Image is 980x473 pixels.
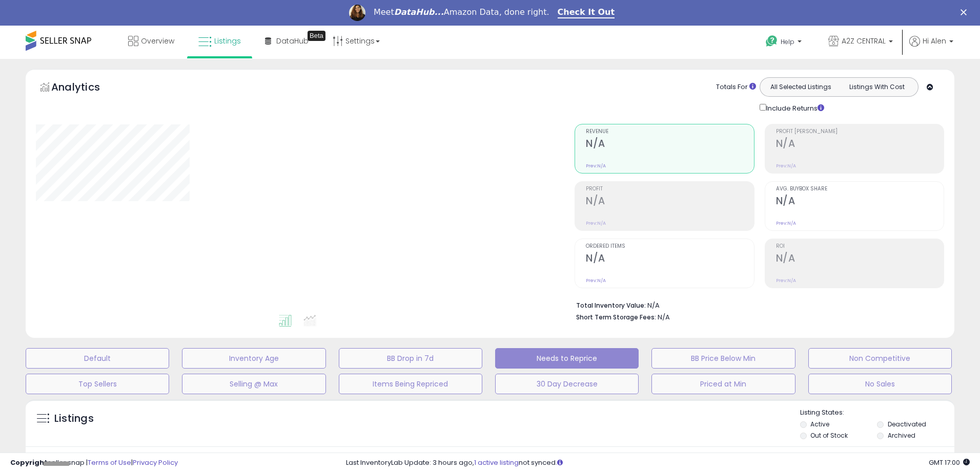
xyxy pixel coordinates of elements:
[558,7,615,18] a: Check It Out
[586,277,606,284] small: Prev: N/A
[909,36,953,59] a: Hi Alen
[10,458,178,468] div: seller snap | |
[308,31,325,41] div: Tooltip anchor
[586,220,606,226] small: Prev: N/A
[776,138,944,152] h2: N/A
[26,348,169,369] button: Default
[586,195,753,209] h2: N/A
[586,138,753,152] h2: N/A
[923,36,946,46] span: Hi Alen
[394,7,444,17] i: DataHub...
[776,163,796,169] small: Prev: N/A
[51,80,120,97] h5: Analytics
[839,80,915,94] button: Listings With Cost
[821,26,901,59] a: A2Z CENTRAL
[120,26,182,56] a: Overview
[776,186,944,192] span: Avg. Buybox Share
[776,220,796,226] small: Prev: N/A
[339,348,482,369] button: BB Drop in 7d
[495,348,639,369] button: Needs to Reprice
[576,301,646,310] b: Total Inventory Value:
[776,277,796,284] small: Prev: N/A
[808,348,952,369] button: Non Competitive
[752,102,836,114] div: Include Returns
[781,37,794,46] span: Help
[716,82,756,92] div: Totals For
[349,5,365,21] img: Profile image for Georgie
[325,26,387,56] a: Settings
[758,27,812,59] a: Help
[776,244,944,249] span: ROI
[586,163,606,169] small: Prev: N/A
[765,35,778,48] i: Get Help
[651,374,795,394] button: Priced at Min
[586,244,753,249] span: Ordered Items
[10,458,48,467] strong: Copyright
[961,9,971,15] div: Close
[651,348,795,369] button: BB Price Below Min
[763,80,839,94] button: All Selected Listings
[257,26,316,56] a: DataHub
[374,7,549,17] div: Meet Amazon Data, done right.
[141,36,174,46] span: Overview
[842,36,886,46] span: A2Z CENTRAL
[808,374,952,394] button: No Sales
[576,298,936,311] li: N/A
[576,313,656,321] b: Short Term Storage Fees:
[658,312,670,322] span: N/A
[776,195,944,209] h2: N/A
[214,36,241,46] span: Listings
[276,36,309,46] span: DataHub
[26,374,169,394] button: Top Sellers
[182,374,325,394] button: Selling @ Max
[776,129,944,135] span: Profit [PERSON_NAME]
[586,129,753,135] span: Revenue
[495,374,639,394] button: 30 Day Decrease
[586,186,753,192] span: Profit
[182,348,325,369] button: Inventory Age
[586,252,753,266] h2: N/A
[191,26,249,56] a: Listings
[776,252,944,266] h2: N/A
[339,374,482,394] button: Items Being Repriced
